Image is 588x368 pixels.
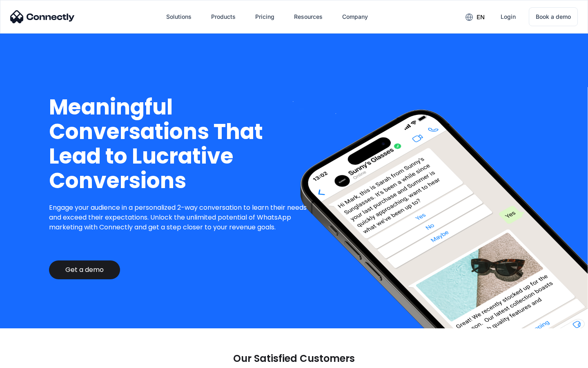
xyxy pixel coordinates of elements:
p: Our Satisfied Customers [233,353,355,364]
div: en [477,11,485,23]
div: Login [501,11,516,22]
div: Company [342,11,368,22]
div: Get a demo [65,266,104,274]
a: Get a demo [49,260,120,279]
aside: Language selected: English [8,354,49,365]
img: Connectly Logo [10,10,75,23]
div: Products [211,11,236,22]
a: Login [494,7,522,27]
div: Resources [294,11,323,22]
a: Book a demo [529,7,578,26]
ul: Language list [16,354,49,365]
div: Pricing [255,11,274,22]
a: Pricing [249,7,281,27]
div: Solutions [166,11,192,22]
h1: Meaningful Conversations That Lead to Lucrative Conversions [49,95,313,193]
p: Engage your audience in a personalized 2-way conversation to learn their needs and exceed their e... [49,203,313,232]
